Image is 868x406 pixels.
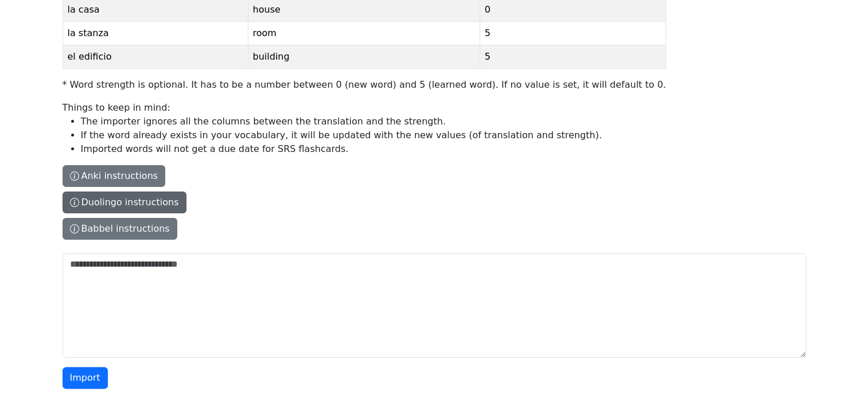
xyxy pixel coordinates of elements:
[81,128,666,142] li: If the word already exists in your vocabulary, it will be updated with the new values (of transla...
[81,142,666,156] li: Imported words will not get a due date for SRS flashcards.
[248,22,480,45] td: room
[248,45,480,69] td: building
[63,22,248,45] td: la stanza
[81,115,666,128] li: The importer ignores all the columns between the translation and the strength.
[63,78,666,92] p: * Word strength is optional. It has to be a number between 0 (new word) and 5 (learned word). If ...
[480,45,665,69] td: 5
[63,101,666,156] p: Things to keep in mind:
[63,165,166,187] button: WordTranslationStrength*la casahouse0la stanzaroom5el edificiobuilding5* Word strength is optiona...
[63,192,186,213] button: WordTranslationStrength*la casahouse0la stanzaroom5el edificiobuilding5* Word strength is optiona...
[63,45,248,69] td: el edificio
[63,218,177,240] button: WordTranslationStrength*la casahouse0la stanzaroom5el edificiobuilding5* Word strength is optiona...
[63,367,108,389] button: Import
[480,22,665,45] td: 5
